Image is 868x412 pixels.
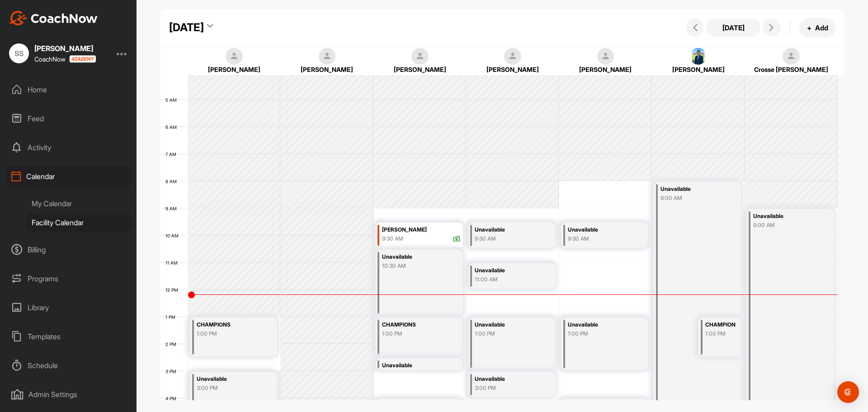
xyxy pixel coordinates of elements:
img: CoachNow acadmey [69,55,96,63]
div: 4 PM [160,396,185,401]
div: Unavailable [660,184,727,194]
div: My Calendar [25,194,132,213]
div: 3:00 PM [197,384,263,392]
img: square_default-ef6cabf814de5a2bf16c804365e32c732080f9872bdf737d349900a9daf73cf9.png [411,48,429,65]
div: Unavailable [475,374,541,384]
img: square_default-ef6cabf814de5a2bf16c804365e32c732080f9872bdf737d349900a9daf73cf9.png [226,48,243,65]
div: Feed [5,107,132,130]
div: 1:00 PM [197,330,263,338]
div: 12 PM [160,287,187,293]
div: 1:00 PM [568,330,634,338]
div: 1 PM [160,314,184,320]
div: CHAMPIONS [705,320,736,330]
div: [PERSON_NAME] [196,65,272,74]
div: 2 PM [160,341,185,347]
div: Facility Calendar [25,213,132,232]
div: 1:00 PM [475,330,541,338]
div: 8 AM [160,179,186,184]
span: + [807,23,811,33]
div: Unavailable [475,320,541,330]
div: Unavailable [197,374,263,384]
div: Schedule [5,354,132,377]
div: Programs [5,267,132,290]
div: CoachNow [34,55,96,63]
div: Crosse [PERSON_NAME] [753,65,829,74]
div: 9:00 AM [753,221,820,229]
div: Admin Settings [5,383,132,406]
div: CHAMPIONS [382,320,448,330]
div: 5 AM [160,97,186,103]
img: square_default-ef6cabf814de5a2bf16c804365e32c732080f9872bdf737d349900a9daf73cf9.png [597,48,614,65]
div: Unavailable [382,252,448,262]
div: Unavailable [475,265,541,276]
img: square_c2a203cc4dd846f27c50a118220ad3ef.jpg [690,48,707,65]
div: [PERSON_NAME] [382,65,458,74]
div: Unavailable [568,225,634,235]
div: Unavailable [568,320,634,330]
div: [PERSON_NAME] [660,65,736,74]
div: 7 AM [160,152,185,157]
div: Billing [5,238,132,261]
div: Unavailable [753,211,820,222]
div: [PERSON_NAME] [289,65,365,74]
div: 9:30 AM [475,235,541,243]
div: CHAMPIONS [197,320,263,330]
div: 9 AM [160,206,186,211]
div: 10 AM [160,233,188,238]
button: [DATE] [706,19,760,37]
img: square_default-ef6cabf814de5a2bf16c804365e32c732080f9872bdf737d349900a9daf73cf9.png [319,48,336,65]
div: Unavailable [475,225,541,235]
div: 3:00 PM [475,384,541,392]
div: 6 AM [160,124,186,130]
div: 1:00 PM [705,330,736,338]
div: [PERSON_NAME] [475,65,551,74]
div: [PERSON_NAME] [567,65,643,74]
div: 9:30 AM [382,235,403,243]
img: CoachNow [9,11,98,25]
div: 10:30 AM [382,262,448,270]
img: square_default-ef6cabf814de5a2bf16c804365e32c732080f9872bdf737d349900a9daf73cf9.png [504,48,521,65]
div: Unavailable [382,360,448,371]
div: Open Intercom Messenger [837,381,859,403]
div: 11 AM [160,260,187,265]
div: Library [5,296,132,319]
div: 9:30 AM [568,235,634,243]
button: +Add [799,18,835,38]
div: 8:00 AM [660,194,727,202]
div: Home [5,78,132,101]
div: [PERSON_NAME] [382,225,461,235]
div: Calendar [5,165,132,188]
img: square_default-ef6cabf814de5a2bf16c804365e32c732080f9872bdf737d349900a9daf73cf9.png [783,48,800,65]
div: [PERSON_NAME] [34,45,96,52]
div: Templates [5,325,132,348]
div: 11:00 AM [475,275,541,284]
div: [DATE] [169,19,204,36]
div: Activity [5,136,132,159]
div: 1:00 PM [382,330,448,338]
div: 3 PM [160,369,185,374]
div: SS [9,43,29,63]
